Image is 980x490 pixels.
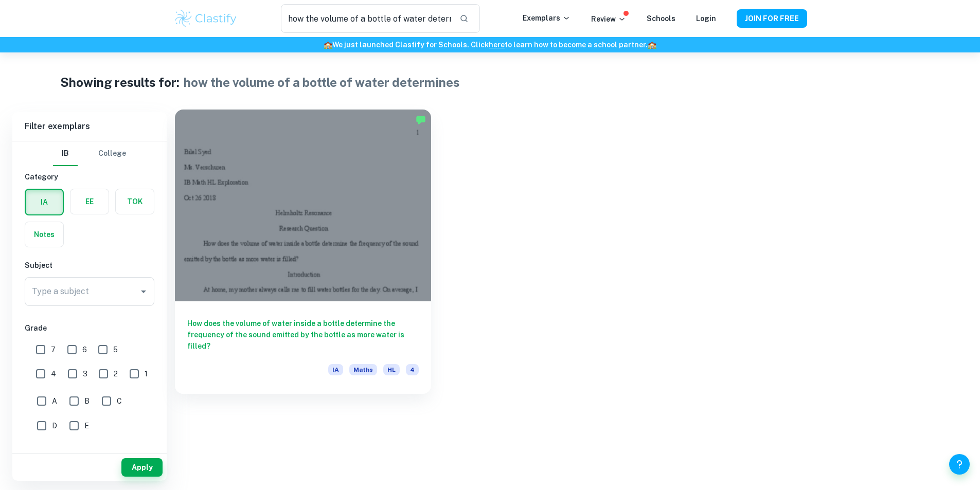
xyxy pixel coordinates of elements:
h6: Subject [25,260,154,271]
button: Notes [25,222,63,247]
h6: Filter exemplars [12,112,167,141]
span: B [84,395,90,407]
span: 3 [83,368,87,379]
button: IA [26,190,63,214]
a: here [489,41,505,49]
p: Exemplars [523,12,571,24]
span: 2 [114,368,118,379]
input: Search for any exemplars... [281,4,451,33]
button: IB [53,141,78,166]
p: Review [591,13,626,25]
img: Marked [416,115,426,125]
button: Open [136,284,151,299]
span: 5 [113,344,118,355]
span: 1 [145,368,148,379]
span: E [84,420,89,431]
h6: Grade [25,322,154,334]
img: Clastify logo [173,8,239,29]
span: D [52,420,57,431]
button: Help and Feedback [949,454,970,475]
span: A [52,395,57,407]
span: 🏫 [324,41,332,49]
span: 4 [406,364,419,375]
button: JOIN FOR FREE [737,9,807,28]
h6: How does the volume of water inside a bottle determine the frequency of the sound emitted by the ... [187,318,419,352]
h6: Level [25,448,154,460]
a: Login [696,14,716,23]
h6: We just launched Clastify for Schools. Click to learn how to become a school partner. [2,39,978,50]
span: Maths [349,364,377,375]
span: IA [328,364,343,375]
h1: Showing results for: [60,73,180,92]
a: How does the volume of water inside a bottle determine the frequency of the sound emitted by the ... [175,112,431,396]
h6: Category [25,171,154,183]
button: College [98,141,126,166]
span: 7 [51,344,56,355]
span: 6 [82,344,87,355]
span: 4 [51,368,56,379]
button: Apply [121,458,163,477]
span: 🏫 [648,41,656,49]
h1: how the volume of a bottle of water determines [184,73,460,92]
span: HL [383,364,400,375]
div: Filter type choice [53,141,126,166]
button: EE [70,189,109,214]
span: C [117,395,122,407]
a: Schools [647,14,675,23]
button: TOK [116,189,154,214]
